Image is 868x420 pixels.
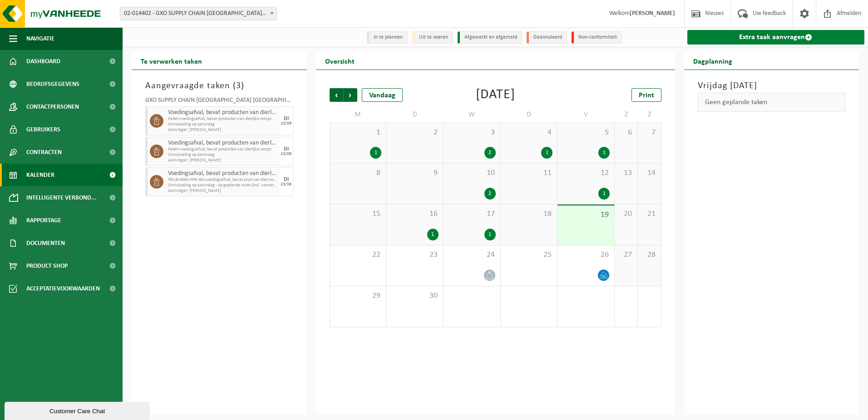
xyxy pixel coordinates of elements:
span: 13 [619,168,633,178]
div: Vandaag [362,88,403,102]
span: Voedingsafval, bevat producten van dierlijke oorsprong, gemengde verpakking (exclusief glas), cat... [168,109,277,116]
span: 3 [448,128,496,138]
span: 8 [335,168,382,178]
span: Aanvrager: [PERSON_NAME] [168,188,277,194]
div: 1 [598,188,610,200]
span: PB-LB-0680-HPE-GN voedingsafval, bevat prod van dierl oorspr [168,177,277,183]
div: Geen geplande taken [698,93,846,112]
div: 23/09 [281,121,291,126]
td: W [444,106,501,123]
h3: Aangevraagde taken ( ) [145,79,293,93]
td: D [501,106,558,123]
li: Uit te voeren [412,31,453,44]
iframe: chat widget [5,400,152,420]
span: 3 [236,81,241,90]
span: Voedingsafval, bevat producten van dierlijke oorsprong, gemengde verpakking (exclusief glas), cat... [168,170,277,177]
span: 19 [562,210,610,220]
span: Acceptatievoorwaarden [26,277,100,300]
span: 25 [505,250,553,260]
span: Product Shop [26,255,68,277]
strong: [PERSON_NAME] [630,10,675,17]
div: 1 [370,147,381,159]
div: 1 [541,147,552,159]
span: 1 [335,128,382,138]
div: 1 [598,147,610,159]
a: Extra taak aanvragen [687,30,865,45]
span: 15 [335,209,382,219]
span: 14 [642,168,656,178]
span: 20 [619,209,633,219]
span: 6 [619,128,633,138]
span: 02-014402 - GXO SUPPLY CHAIN BELGIUM NV - ZELLIK [120,7,276,20]
span: 17 [448,209,496,219]
span: Voedingsafval, bevat producten van dierlijke oorsprong, gemengde verpakking (exclusief glas), cat... [168,140,277,147]
li: Geannuleerd [527,31,567,44]
div: 23/09 [281,182,291,187]
div: GXO SUPPLY CHAIN [GEOGRAPHIC_DATA] [GEOGRAPHIC_DATA] [145,97,293,106]
div: 1 [484,229,496,240]
span: 9 [391,168,439,178]
h2: Te verwerken taken [132,52,211,70]
span: Pallet-voedingsafval, bevat producten van dierlijke oorspr [168,116,277,122]
span: Volgende [344,88,357,102]
span: Omwisseling op aanvraag [168,152,277,158]
span: 27 [619,250,633,260]
span: Aanvrager: [PERSON_NAME] [168,158,277,163]
span: 29 [335,291,382,301]
span: Pallet-voedingsafval, bevat producten van dierlijke oorspr [168,147,277,152]
span: Bedrijfsgegevens [26,73,79,95]
span: Aanvrager: [PERSON_NAME] [168,127,277,133]
div: [DATE] [476,88,515,102]
span: Dashboard [26,50,60,73]
span: 22 [335,250,382,260]
td: V [557,106,615,123]
span: 2 [391,128,439,138]
span: Print [639,92,654,99]
span: Navigatie [26,27,54,50]
span: 7 [642,128,656,138]
span: 28 [642,250,656,260]
span: 02-014402 - GXO SUPPLY CHAIN BELGIUM NV - ZELLIK [120,7,277,20]
li: In te plannen [367,31,408,44]
div: DI [284,177,289,182]
span: 24 [448,250,496,260]
span: 26 [562,250,610,260]
span: Omwisseling op aanvraag - op geplande route (incl. verwerking) [168,183,277,188]
span: Rapportage [26,209,61,232]
td: Z [615,106,638,123]
h3: Vrijdag [DATE] [698,79,846,93]
span: Contactpersonen [26,95,79,118]
h2: Overzicht [316,52,364,70]
span: 21 [642,209,656,219]
span: Vorige [330,88,343,102]
span: Gebruikers [26,118,60,141]
span: 5 [562,128,610,138]
span: Intelligente verbond... [26,186,97,209]
div: DI [284,116,289,121]
span: 12 [562,168,610,178]
a: Print [631,88,661,102]
span: Documenten [26,232,65,255]
li: Non-conformiteit [572,31,622,44]
span: Omwisseling op aanvraag [168,122,277,127]
div: DI [284,146,289,152]
span: 30 [391,291,439,301]
span: Contracten [26,141,62,164]
span: 16 [391,209,439,219]
td: M [330,106,387,123]
li: Afgewerkt en afgemeld [458,31,522,44]
span: 18 [505,209,553,219]
span: 4 [505,128,553,138]
td: Z [638,106,661,123]
span: 11 [505,168,553,178]
div: 2 [484,147,496,159]
span: 10 [448,168,496,178]
div: 2 [484,188,496,200]
span: 23 [391,250,439,260]
div: 1 [427,229,439,240]
h2: Dagplanning [684,52,741,70]
span: Kalender [26,164,54,186]
div: 23/09 [281,152,291,156]
td: D [386,106,444,123]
